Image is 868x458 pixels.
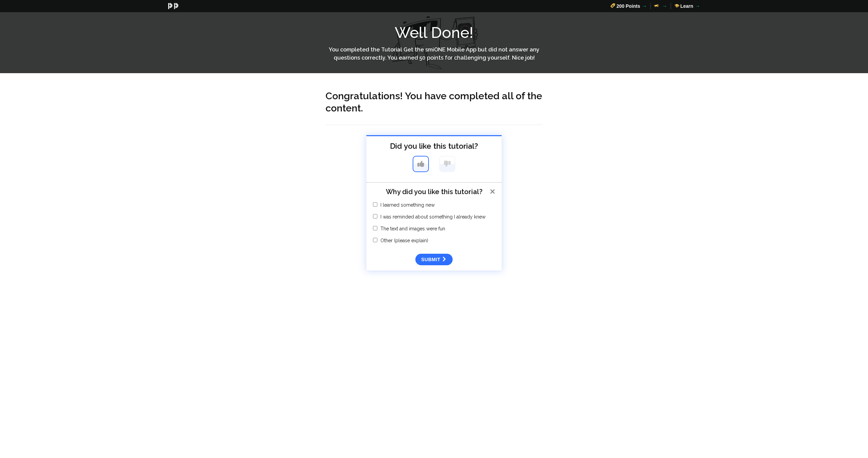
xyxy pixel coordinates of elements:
h3: Did you like this tutorial? [372,141,496,151]
label: I learned something new [380,202,435,208]
b: → [662,3,667,9]
b: → [695,3,700,9]
button: submit [415,254,453,265]
span: submit [421,257,447,262]
h1: Well Done! [325,23,542,42]
b: 200 [616,3,624,9]
span: Points [626,3,640,9]
b: → [642,3,647,9]
span: Learn [680,3,693,9]
h2: Congratulations! You have completed all of the content. [325,90,542,114]
a: PayPerks® for smiONE Circle [168,3,179,9]
h4: Why did you like this tutorial? [372,188,496,196]
a: ☄ → [654,3,667,9]
label: Other (please explain) [380,238,428,243]
button: Thumbs up [413,156,429,172]
p: You completed the Tutorial Get the smiONE Mobile App but did not answer any questions correctly. ... [325,46,542,62]
b: ☄ [654,3,659,8]
a: ⃠ 200Points→ [610,3,647,9]
a: ✍ Learn→ [674,3,700,9]
label: I was reminded about something I already knew [380,214,486,220]
button: Thumbs down [439,156,455,172]
b: ✕ [490,189,494,194]
label: The text and images were fun [380,226,445,231]
b: → [442,257,447,262]
b: ⃠ [610,3,615,8]
b: ✍ [674,3,679,8]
